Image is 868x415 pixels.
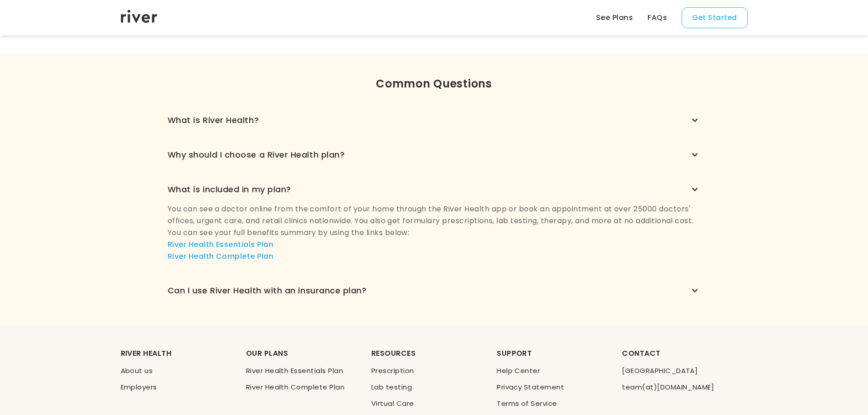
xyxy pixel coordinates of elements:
[622,348,747,359] div: CONTACT
[497,399,557,408] a: Terms of Service
[371,348,497,359] div: RESOURCES
[168,114,259,127] div: What is River Health?
[682,7,747,28] button: Get Started
[168,149,345,161] div: Why should I choose a River Health plan?
[121,366,153,375] a: About us
[371,382,412,392] a: Lab testing
[168,284,367,297] div: Can I use River Health with an insurance plan?
[246,382,344,392] a: River Health Complete Plan
[497,366,540,375] a: Help Center
[168,183,291,196] div: What is included in my plan?
[246,348,371,359] div: OUR PLANS
[168,251,273,261] a: River Health Complete Plan
[168,239,273,250] a: River Health Essentials Plan
[647,12,667,23] a: FAQs
[497,348,622,359] div: SUPPORT
[121,348,246,359] div: RIVER HEALTH
[246,366,343,375] a: River Health Essentials Plan
[371,399,414,408] a: Virtual Care
[371,366,414,375] a: Prescription
[497,382,564,392] a: Privacy Statement
[622,364,747,377] li: [GEOGRAPHIC_DATA]
[121,382,157,392] a: Employers
[168,203,701,262] p: You can see a doctor online from the comfort of your home through the River Health app or book an...
[121,76,748,92] div: Common Questions
[622,381,747,394] li: team(at)[DOMAIN_NAME]
[596,12,633,23] a: See Plans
